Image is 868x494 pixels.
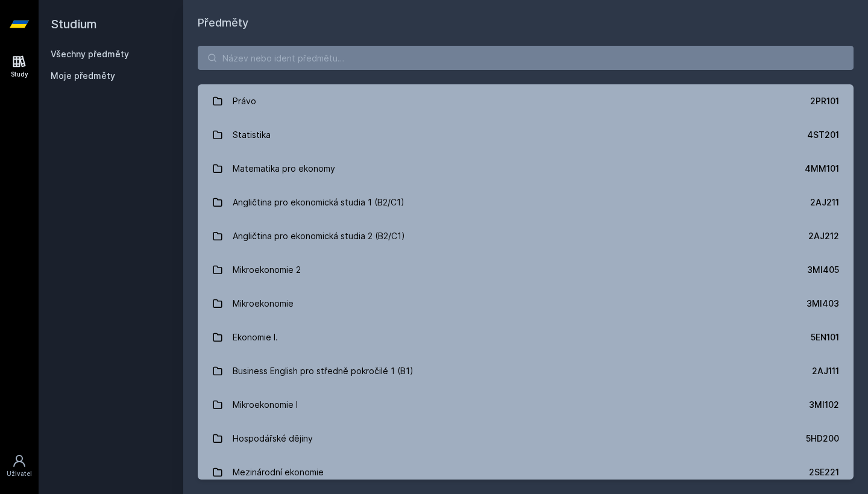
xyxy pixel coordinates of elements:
div: 3MI403 [807,298,839,310]
div: Uživatel [7,469,32,478]
div: 3MI102 [809,399,839,411]
a: Všechny předměty [51,49,129,59]
div: 2AJ211 [810,196,839,208]
div: Mezinárodní ekonomie [233,460,324,484]
div: Hospodářské dějiny [233,427,313,451]
a: Study [2,48,36,85]
div: 2AJ111 [812,365,839,377]
a: Business English pro středně pokročilé 1 (B1) 2AJ111 [198,354,854,388]
div: Mikroekonomie [233,292,294,316]
div: Angličtina pro ekonomická studia 1 (B2/C1) [233,190,404,214]
div: 2PR101 [810,95,839,107]
div: Business English pro středně pokročilé 1 (B1) [233,359,414,383]
h1: Předměty [198,14,854,31]
div: Právo [233,89,256,113]
div: 5EN101 [811,331,839,343]
div: Statistika [233,123,271,147]
a: Mikroekonomie I 3MI102 [198,388,854,422]
div: 5HD200 [806,433,839,445]
div: 2SE221 [809,466,839,478]
div: 4MM101 [805,163,839,175]
div: Matematika pro ekonomy [233,157,335,181]
a: Angličtina pro ekonomická studia 2 (B2/C1) 2AJ212 [198,219,854,253]
div: 2AJ212 [808,230,839,242]
a: Mikroekonomie 3MI403 [198,287,854,320]
input: Název nebo ident předmětu… [198,46,854,70]
a: Angličtina pro ekonomická studia 1 (B2/C1) 2AJ211 [198,186,854,219]
a: Mikroekonomie 2 3MI405 [198,253,854,287]
div: Angličtina pro ekonomická studia 2 (B2/C1) [233,224,405,248]
div: Ekonomie I. [233,325,278,349]
a: Mezinárodní ekonomie 2SE221 [198,455,854,489]
div: Mikroekonomie 2 [233,258,301,282]
div: 4ST201 [807,129,839,141]
div: Mikroekonomie I [233,393,298,417]
a: Matematika pro ekonomy 4MM101 [198,152,854,186]
a: Hospodářské dějiny 5HD200 [198,422,854,455]
a: Uživatel [2,448,36,484]
a: Ekonomie I. 5EN101 [198,320,854,354]
div: 3MI405 [807,264,839,276]
span: Moje předměty [51,70,115,82]
div: Study [11,70,28,79]
a: Statistika 4ST201 [198,118,854,152]
a: Právo 2PR101 [198,84,854,118]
